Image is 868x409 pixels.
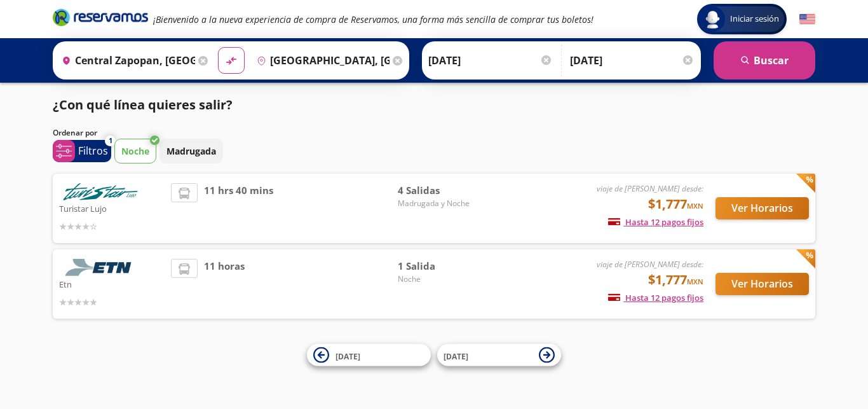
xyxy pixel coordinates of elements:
span: 1 [109,135,112,146]
img: Etn [59,259,142,276]
img: Turistar Lujo [59,183,142,200]
span: 11 hrs 40 mins [204,183,273,233]
p: Filtros [78,143,108,158]
span: $1,777 [648,195,703,214]
span: Hasta 12 pagos fijos [608,292,703,303]
button: 1Filtros [53,140,111,162]
input: Elegir Fecha [428,45,553,76]
i: Brand Logo [53,8,148,27]
small: MXN [687,201,703,211]
button: Buscar [714,41,815,80]
em: viaje de [PERSON_NAME] desde: [597,183,703,194]
span: Iniciar sesión [725,13,784,25]
p: Madrugada [166,144,216,158]
p: Turistar Lujo [59,200,165,216]
p: Etn [59,276,165,291]
span: Noche [398,274,487,285]
span: $1,777 [648,270,703,289]
small: MXN [687,277,703,286]
input: Buscar Destino [252,45,390,76]
button: Ver Horarios [715,273,809,295]
span: 11 horas [204,259,245,309]
button: Ver Horarios [715,197,809,219]
p: Ordenar por [53,127,97,139]
span: 1 Salida [398,259,487,274]
a: Brand Logo [53,8,148,31]
span: Madrugada y Noche [398,198,487,209]
span: [DATE] [444,350,468,361]
button: [DATE] [437,344,561,366]
span: Hasta 12 pagos fijos [608,216,703,228]
p: ¿Con qué línea quieres salir? [53,95,233,114]
em: ¡Bienvenido a la nueva experiencia de compra de Reservamos, una forma más sencilla de comprar tus... [153,13,593,25]
input: Buscar Origen [57,45,195,76]
input: Opcional [570,45,695,76]
button: English [799,11,815,27]
p: Noche [121,144,149,158]
em: viaje de [PERSON_NAME] desde: [597,259,703,270]
span: 4 Salidas [398,183,487,198]
span: [DATE] [336,350,360,361]
button: [DATE] [307,344,431,366]
button: Noche [114,139,156,163]
button: Madrugada [159,139,223,163]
